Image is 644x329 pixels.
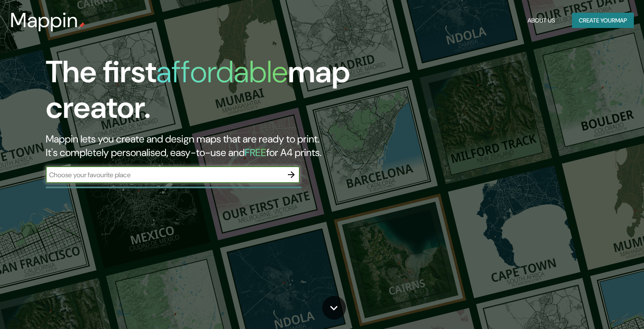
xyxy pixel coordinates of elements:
[46,170,283,180] input: Choose your favourite place
[78,22,85,29] img: mappin-pin
[156,52,288,92] h1: affordable
[46,54,368,132] h1: The first map creator.
[245,146,266,159] h5: FREE
[524,13,558,28] button: About Us
[10,8,78,32] h3: Mappin
[572,13,634,28] button: Create yourmap
[46,132,368,159] h2: Mappin lets you create and design maps that are ready to print. It's completely personalised, eas...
